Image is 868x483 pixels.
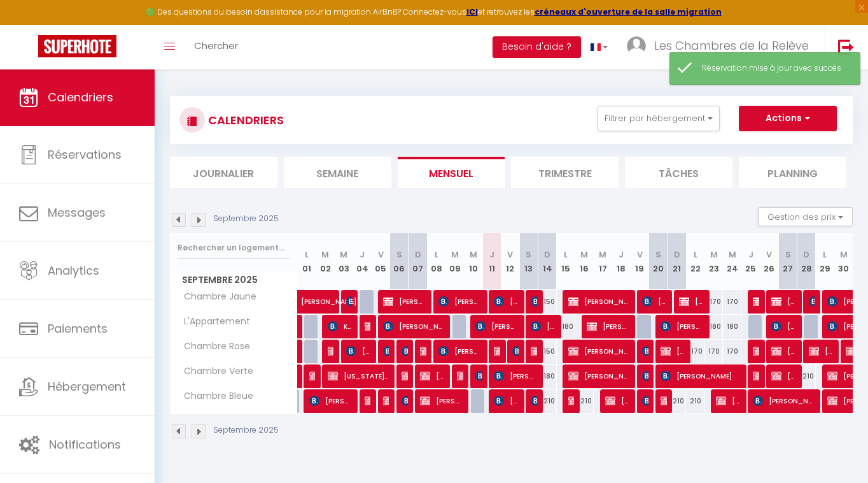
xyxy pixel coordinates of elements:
span: Les Chambres de la Relève [654,38,809,54]
span: Paiements [48,321,108,336]
th: 09 [445,233,464,290]
th: 10 [464,233,482,290]
button: Ouvrir le widget de chat LiveChat [10,5,48,43]
div: 180 [557,315,575,338]
span: [PERSON_NAME] - Aulagnon [771,339,796,363]
span: [PERSON_NAME] [383,389,389,413]
li: Journalier [170,157,277,188]
abbr: V [766,249,772,261]
th: 26 [760,233,778,290]
span: [PERSON_NAME] [753,339,759,363]
div: 180 [538,364,557,388]
button: Actions [739,106,837,131]
div: 170 [723,290,741,314]
span: [PERSON_NAME] [346,289,353,314]
span: Septembre 2025 [171,271,297,289]
span: Kalysse [PERSON_NAME] [328,314,353,338]
th: 30 [834,233,853,290]
li: Tâches [625,157,732,188]
th: 05 [372,233,390,290]
a: créneaux d'ouverture de la salle migration [535,6,722,17]
span: [PERSON_NAME] [679,289,704,314]
th: 14 [538,233,557,290]
span: [PERSON_NAME] [568,339,630,363]
img: logout [838,39,854,55]
abbr: J [619,249,624,261]
span: [PERSON_NAME] [753,364,759,388]
div: 210 [797,364,816,388]
span: [PERSON_NAME] [771,314,796,338]
span: [PERSON_NAME] [402,339,408,363]
th: 06 [390,233,409,290]
div: 210 [668,389,686,413]
th: 12 [501,233,519,290]
span: [PERSON_NAME] [661,364,741,388]
th: 07 [409,233,427,290]
span: Messages [48,205,106,220]
abbr: M [321,249,329,261]
span: [PERSON_NAME] [568,364,630,388]
span: [PERSON_NAME] [PERSON_NAME] [438,339,482,363]
a: ICI [466,6,478,17]
abbr: L [564,249,568,261]
li: Mensuel [398,157,505,188]
span: Réservations [48,147,122,162]
span: Hébergement [48,378,126,394]
button: Besoin d'aide ? [493,36,581,58]
span: Kalysse [PERSON_NAME] [365,314,371,338]
span: [PERSON_NAME] [568,389,575,413]
abbr: S [655,249,661,261]
span: [PERSON_NAME] [661,314,704,338]
a: Chercher [185,25,248,69]
div: 180 [704,315,723,338]
abbr: M [340,249,347,261]
p: Septembre 2025 [213,213,279,225]
span: [PERSON_NAME] [809,289,815,314]
abbr: M [710,249,718,261]
div: 180 [723,315,741,338]
span: [PERSON_NAME] [642,364,648,388]
span: [PERSON_NAME] [568,289,630,314]
abbr: L [823,249,827,261]
span: [PERSON_NAME] [383,314,445,338]
abbr: J [748,249,753,261]
span: Chambre Verte [172,364,256,378]
span: Analytics [48,263,99,278]
p: Septembre 2025 [213,424,279,436]
input: Rechercher un logement... [178,236,290,259]
th: 21 [668,233,686,290]
span: [PERSON_NAME] [309,389,353,413]
span: [PERSON_NAME] [402,389,408,413]
span: Calendriers [48,89,113,105]
th: 01 [298,233,316,290]
div: 150 [538,290,557,314]
th: 29 [816,233,834,290]
span: [PERSON_NAME] [642,289,667,314]
div: 210 [575,389,594,413]
span: [PERSON_NAME] [494,289,519,314]
span: [US_STATE][PERSON_NAME] [328,364,389,388]
h3: CALENDRIERS [205,106,284,134]
abbr: S [396,249,402,261]
span: [PERSON_NAME] [587,314,630,338]
a: [PERSON_NAME] [298,364,304,389]
th: 16 [575,233,594,290]
span: L'Appartement [172,315,253,329]
th: 17 [594,233,612,290]
th: 15 [557,233,575,290]
abbr: L [435,249,438,261]
th: 27 [779,233,797,290]
abbr: M [580,249,588,261]
th: 19 [631,233,649,290]
th: 11 [482,233,501,290]
span: [PERSON_NAME] [494,339,500,363]
span: [PERSON_NAME] [531,314,556,338]
span: [PERSON_NAME] [716,389,741,413]
abbr: J [360,249,365,261]
span: [PERSON_NAME] [494,389,519,413]
abbr: D [415,249,421,261]
span: Notifications [49,436,121,452]
th: 22 [686,233,704,290]
li: Trimestre [511,157,619,188]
